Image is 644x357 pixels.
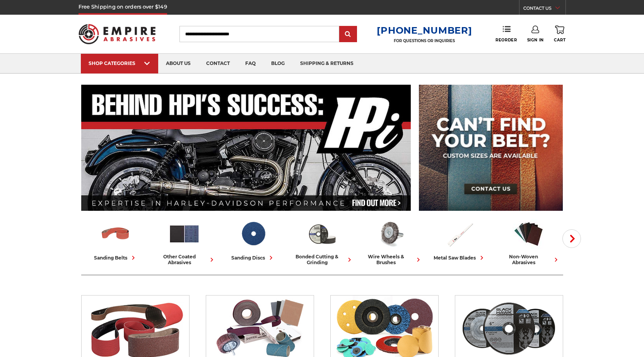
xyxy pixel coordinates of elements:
img: Bonded Cutting & Grinding [306,218,338,250]
div: non-woven abrasives [497,254,560,265]
div: SHOP CATEGORIES [89,60,150,66]
a: non-woven abrasives [497,218,560,265]
a: Cart [554,26,565,43]
img: Banner for an interview featuring Horsepower Inc who makes Harley performance upgrades featured o... [81,85,411,211]
p: FOR QUESTIONS OR INQUIRIES [377,38,472,43]
button: Next [562,229,581,248]
div: wire wheels & brushes [360,254,422,265]
a: Reorder [495,26,517,42]
img: promo banner for custom belts. [419,85,563,211]
a: [PHONE_NUMBER] [377,25,472,36]
span: Cart [554,38,565,43]
img: Metal Saw Blades [444,218,476,250]
div: sanding discs [231,254,275,262]
img: Empire Abrasives [79,19,156,49]
img: Wire Wheels & Brushes [375,218,407,250]
img: Non-woven Abrasives [512,218,545,250]
div: bonded cutting & grinding [291,254,354,265]
div: sanding belts [94,254,137,262]
a: metal saw blades [429,218,491,262]
a: CONTACT US [523,4,565,15]
a: blog [263,54,292,73]
div: other coated abrasives [153,254,216,265]
a: sanding discs [222,218,285,262]
a: wire wheels & brushes [360,218,422,265]
img: Sanding Belts [99,218,132,250]
img: Other Coated Abrasives [168,218,200,250]
a: about us [158,54,198,73]
a: sanding belts [84,218,147,262]
a: bonded cutting & grinding [291,218,354,265]
img: Sanding Discs [237,218,269,250]
span: Sign In [527,38,544,43]
input: Submit [340,27,356,42]
a: contact [198,54,237,73]
a: shipping & returns [292,54,361,73]
div: metal saw blades [434,254,486,262]
span: Reorder [495,38,517,43]
a: faq [237,54,263,73]
a: other coated abrasives [153,218,216,265]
